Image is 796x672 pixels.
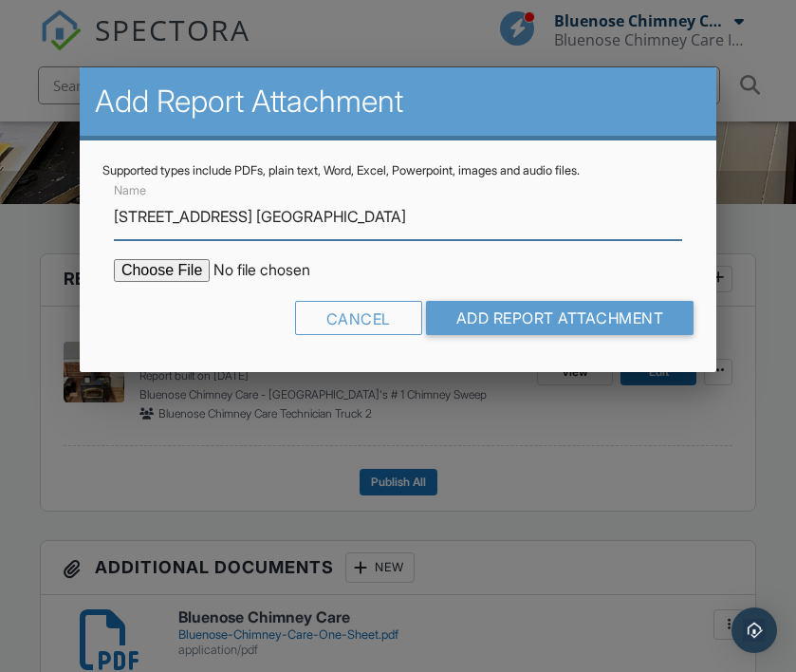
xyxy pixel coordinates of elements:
div: Open Intercom Messenger [731,607,777,653]
input: Add Report Attachment [426,301,694,335]
div: Cancel [295,301,422,335]
h2: Add Report Attachment [95,83,701,121]
div: Supported types include PDFs, plain text, Word, Excel, Powerpoint, images and audio files. [102,163,694,178]
label: Name [114,182,146,199]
